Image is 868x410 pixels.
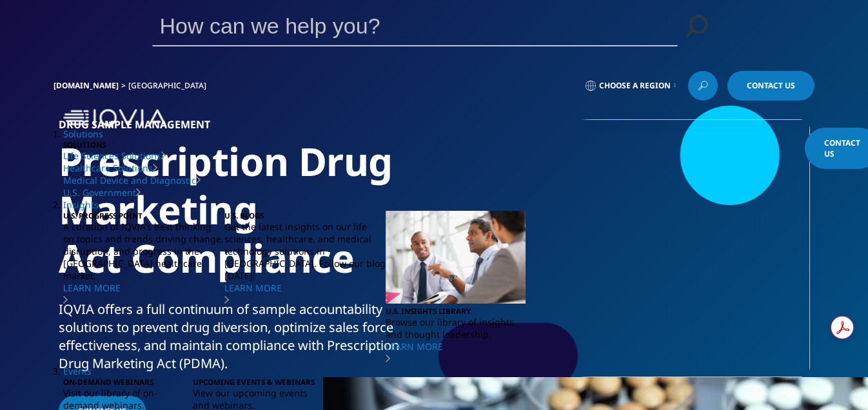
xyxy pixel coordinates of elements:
[824,137,860,159] span: Contact Us
[63,220,224,282] p: A curation of IQVIA's best thinking on topics and trends driving change, disruption, and progress...
[686,15,708,37] svg: Search
[63,282,224,306] a: LEARN MORE
[599,81,671,91] span: Choose a Region
[63,377,193,387] h5: ON-DEMAND WEBINARS
[63,211,224,220] h5: U.S. PROGRESS POINT
[386,340,526,365] a: LEARN MORE
[224,211,386,220] h5: U.S. BLOGS
[386,306,526,316] h5: U.S. INSIGHTS LIBRARY
[224,282,386,306] a: LEARN MORE
[727,71,814,101] a: Contact Us
[54,80,119,91] a: [DOMAIN_NAME]
[63,174,196,186] a: Medical Device and Diagnostic
[152,6,641,45] input: Search
[63,199,99,211] a: Insights
[747,82,795,90] span: Contact Us
[128,81,212,91] div: [GEOGRAPHIC_DATA]
[63,128,103,140] a: Solutions
[63,150,161,162] a: Life Sciences Solutions
[193,377,322,387] h5: UPCOMING EVENTS & WEBINARS
[63,186,136,199] a: U.S. Government
[386,211,526,304] img: 001_man-speaking-in-meeting.jpg
[63,365,92,377] a: Events
[678,6,716,45] a: Search
[63,109,166,128] img: IQVIA Healthcare Information Technology and Pharma Clinical Research Company
[224,220,386,282] p: Get the latest insights on our life sciences, healthcare, and medical technology solutions in [GE...
[63,140,212,150] h5: SOLUTIONS
[63,162,153,174] a: Healthcare Solutions
[386,316,526,340] p: Browse our library of insights and thought leadership.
